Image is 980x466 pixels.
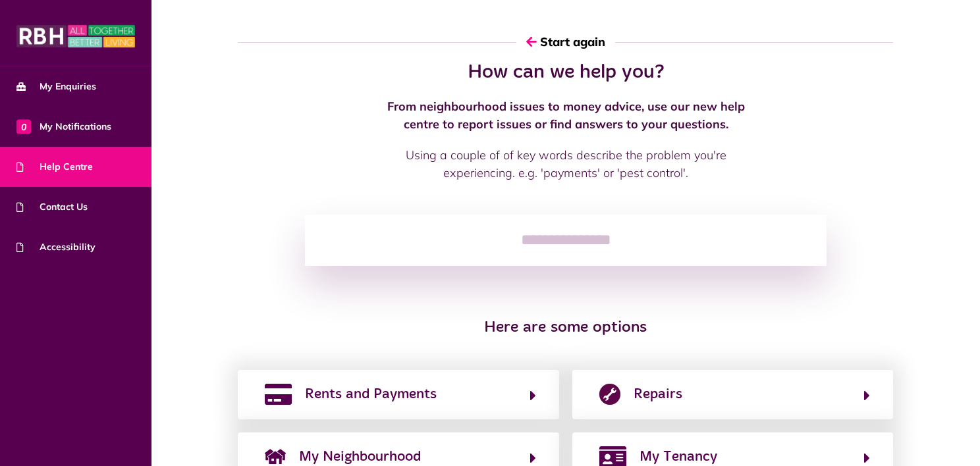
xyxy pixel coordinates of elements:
button: Rents and Payments [261,383,535,405]
span: Rents and Payments [305,384,437,405]
span: My Notifications [16,120,111,134]
span: Help Centre [16,160,93,174]
strong: From neighbourhood issues to money advice, use our new help centre to report issues or find answe... [387,99,745,132]
button: Repairs [595,383,870,405]
span: My Enquiries [16,80,96,93]
span: Repairs [634,384,682,405]
h3: Here are some options [238,319,893,338]
h2: How can we help you? [372,61,760,84]
span: Accessibility [16,240,95,254]
span: 0 [16,119,31,134]
button: Start again [516,23,615,61]
img: report-repair.png [599,384,620,405]
img: rents-payments.png [265,384,292,405]
p: Using a couple of of key words describe the problem you're experiencing. e.g. 'payments' or 'pest... [372,146,760,182]
span: Contact Us [16,200,88,214]
img: MyRBH [16,23,135,49]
